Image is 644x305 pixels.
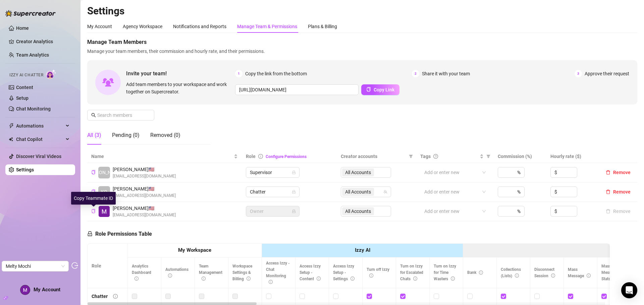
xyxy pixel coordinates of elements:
[87,231,93,236] span: lock
[345,188,371,196] span: All Accounts
[374,87,394,92] span: Copy Link
[99,206,110,217] img: Melty Mochi
[16,106,51,111] a: Chat Monitoring
[613,189,631,195] span: Remove
[34,287,60,293] span: My Account
[534,267,555,278] span: Disconnect Session
[515,274,519,278] span: info-circle
[113,166,176,173] span: [PERSON_NAME] 🇺🇸
[199,264,222,281] span: Team Management
[266,154,307,159] a: Configure Permissions
[250,187,296,197] span: Chatter
[91,209,96,214] button: Copy Teammate ID
[87,230,152,238] h5: Role Permissions Table
[3,296,8,300] span: build
[317,277,321,281] span: info-circle
[494,150,546,163] th: Commission (%)
[91,189,96,194] span: copy
[113,294,118,299] span: info-circle
[355,247,370,253] strong: Izzy AI
[434,264,456,281] span: Turn on Izzy for Time Wasters
[250,206,296,216] span: Owner
[369,274,373,278] span: info-circle
[113,185,176,193] span: [PERSON_NAME] 🇺🇸
[366,87,371,92] span: copy
[250,167,296,177] span: Supervisor
[86,169,122,176] span: [PERSON_NAME]
[91,113,96,118] span: search
[132,264,151,281] span: Analytics Dashboard
[292,190,296,194] span: lock
[71,262,78,269] span: logout
[413,277,417,281] span: info-circle
[258,154,263,159] span: info-circle
[551,274,555,278] span: info-circle
[88,244,128,288] th: Role
[451,277,455,281] span: info-circle
[87,150,242,163] th: Name
[16,121,64,131] span: Automations
[16,154,61,159] a: Discover Viral Videos
[361,84,399,95] button: Copy Link
[409,154,413,158] span: filter
[603,207,633,215] button: Remove
[235,70,243,77] span: 1
[126,81,232,95] span: Add team members to your workspace and work together on Supercreator.
[101,188,107,196] span: KO
[87,38,637,46] span: Manage Team Members
[575,70,582,77] span: 3
[546,150,599,163] th: Hourly rate ($)
[202,277,206,281] span: info-circle
[87,131,101,139] div: All (3)
[9,72,43,78] span: Izzy AI Chatter
[87,5,637,17] h2: Settings
[16,95,29,101] a: Setup
[91,170,96,174] span: copy
[87,23,112,30] div: My Account
[601,264,618,281] span: Mass Message Stats
[400,264,423,281] span: Turn on Izzy for Escalated Chats
[606,170,610,175] span: delete
[232,264,252,281] span: Workspace Settings & Billing
[621,282,637,298] div: Open Intercom Messenger
[585,70,629,77] span: Approve their request
[6,261,65,271] span: Melty Mochi
[479,271,483,275] span: info-circle
[5,10,56,17] img: logo-BBDzfeDw.svg
[246,154,256,159] span: Role
[412,70,419,77] span: 2
[87,48,637,55] span: Manage your team members, their commission and hourly rate, and their permissions.
[308,23,337,30] div: Plans & Billing
[603,188,633,196] button: Remove
[165,267,189,278] span: Automations
[420,153,431,160] span: Tags
[351,277,355,281] span: info-circle
[408,151,414,161] span: filter
[300,264,321,281] span: Access Izzy Setup - Content
[292,170,296,174] span: lock
[46,69,56,79] img: AI Chatter
[237,23,297,30] div: Manage Team & Permissions
[333,264,355,281] span: Access Izzy Setup - Settings
[16,36,70,47] a: Creator Analytics
[606,189,610,194] span: delete
[422,70,470,77] span: Share it with your team
[97,111,145,119] input: Search members
[92,293,108,300] div: Chatter
[113,173,176,179] span: [EMAIL_ADDRESS][DOMAIN_NAME]
[383,190,387,194] span: team
[126,69,235,78] span: Invite your team!
[123,23,162,30] div: Agency Workspace
[486,154,490,158] span: filter
[587,274,591,278] span: info-circle
[568,267,591,278] span: Mass Message
[71,192,116,205] div: Copy Teammate ID
[341,153,407,160] span: Creator accounts
[16,85,33,90] a: Content
[16,167,34,172] a: Settings
[16,134,64,145] span: Chat Copilot
[247,277,251,281] span: info-circle
[173,23,226,30] div: Notifications and Reports
[113,193,176,199] span: [EMAIL_ADDRESS][DOMAIN_NAME]
[20,285,30,295] img: ACg8ocIg1l4AyX1ZOWX8KdJHpmXBMW_tfZZOWlHkm2nfgxEaVrkIng=s96-c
